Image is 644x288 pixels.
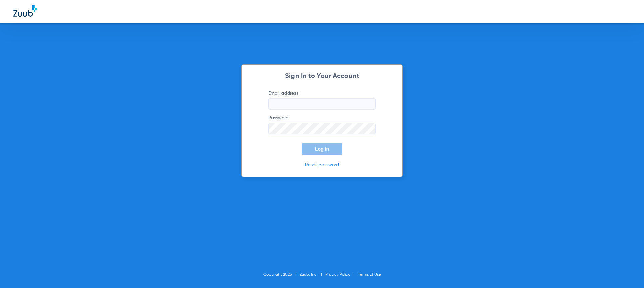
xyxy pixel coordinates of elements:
a: Privacy Policy [325,273,350,277]
li: Zuub, Inc. [300,271,325,278]
a: Terms of Use [358,273,381,277]
a: Reset password [305,163,339,167]
h2: Sign In to Your Account [258,73,386,80]
label: Email address [268,90,376,110]
label: Password [268,115,376,134]
span: Log In [315,146,329,152]
li: Copyright 2025 [263,271,300,278]
button: Log In [302,143,342,155]
img: Zuub Logo [13,5,37,17]
input: Password [268,123,376,134]
input: Email address [268,98,376,110]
